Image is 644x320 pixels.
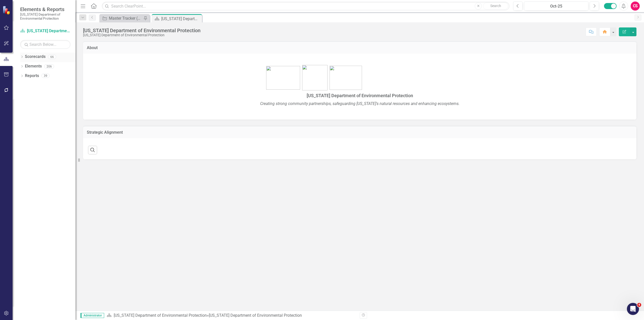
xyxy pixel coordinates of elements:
a: [US_STATE] Department of Environmental Protection [20,28,70,34]
div: Oct-25 [526,3,587,9]
img: bird1.png [330,66,362,90]
em: Creating strong community partnerships, safeguarding [US_STATE]'s natural resources and enhancing... [260,101,460,106]
span: Elements & Reports [20,6,70,12]
span: [US_STATE] Department of Environmental Protection [307,93,413,98]
iframe: Intercom live chat [627,303,639,315]
span: Administrator [80,313,104,318]
a: Scorecards [25,54,46,60]
input: Search ClearPoint... [102,2,509,11]
small: [US_STATE] Department of Environmental Protection [20,12,70,21]
h3: About [87,46,633,50]
div: » [107,313,356,318]
img: ClearPoint Strategy [3,6,11,15]
div: [US_STATE] Department of Environmental Protection [83,28,200,33]
div: 206 [44,64,54,68]
button: Oct-25 [524,2,588,11]
span: Search [490,4,501,8]
div: Master Tracker (External) [109,15,142,21]
a: Master Tracker (External) [101,15,142,21]
div: [US_STATE] Department of Environmental Protection [161,16,201,22]
button: Search [483,3,508,10]
h3: Strategic Alignment [87,130,633,135]
img: FL-DEP-LOGO-color-sam%20v4.jpg [302,65,328,90]
button: CS [631,2,640,11]
a: Reports [25,73,39,79]
a: Elements [25,63,42,69]
div: 39 [42,74,50,78]
div: [US_STATE] Department of Environmental Protection [209,313,302,318]
div: [US_STATE] Department of Environmental Protection [83,33,200,37]
input: Search Below... [20,40,70,49]
div: 66 [48,55,56,59]
img: bhsp1.png [266,66,300,90]
span: 4 [637,303,641,307]
a: [US_STATE] Department of Environmental Protection [114,313,207,318]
